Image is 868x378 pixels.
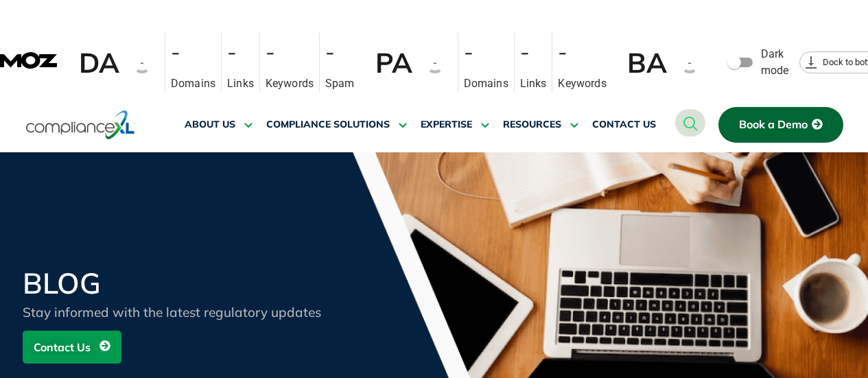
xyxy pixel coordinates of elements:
[520,38,530,65] span: -
[503,119,561,131] span: RESOURCES
[421,119,472,131] span: EXPERTISE
[185,108,253,141] a: ABOUT US
[23,269,352,298] h2: BLOG
[592,108,656,141] a: CONTACT US
[227,38,237,65] span: -
[227,38,254,64] h2: Number of unique pages linking to a target. Two or more links from the same page on a website are...
[375,45,452,80] div: Predicts a page's ranking potential in search engines based on an algorithm of link metrics.
[520,75,547,92] p: Links
[325,38,335,65] span: -
[34,334,91,360] span: Contact Us
[266,119,390,131] span: COMPLIANCE SOLUTIONS
[79,45,159,80] div: Predicts a root domain's ranking potential relative to the domains in our index.
[26,109,135,141] img: logo-one.svg
[266,108,407,141] a: COMPLIANCE SOLUTIONS
[266,38,275,65] span: -
[23,331,121,364] a: Contact Us
[421,108,489,141] a: EXPERTISE
[433,56,437,69] text: -
[520,38,547,64] h2: Number of unique pages linking to a target. Two or more links from the same page on a website are...
[227,75,254,92] p: Links
[592,119,656,131] span: CONTACT US
[375,46,412,79] h1: PA
[266,38,314,64] h2: Number of keywords for which this site ranks within the top 50 positions on Google US.
[503,108,578,141] a: RESOURCES
[761,46,789,79] span: Dark mode
[79,46,119,79] h1: DA
[140,56,144,69] text: -
[23,304,321,320] span: Stay informed with the latest regulatory updates
[325,75,355,92] p: Spam
[688,56,692,69] text: -
[627,46,667,79] h1: BA
[675,109,705,137] a: navsearch-button
[558,38,606,64] h2: Number of keywords for which this site ranks within the top 50 positions on Google US.
[464,38,473,65] span: -
[627,45,707,80] div: Brand Authority™ is a score (1-100) developed by Moz that measures the total strength of a brand.
[718,107,843,143] a: Book a Demo
[464,75,508,92] p: Domains
[171,38,215,64] h2: Number of unique external linking domains. Two or more links from the same website are counted as...
[266,75,314,92] p: Keywords
[185,119,235,131] span: ABOUT US
[171,38,180,65] span: -
[464,38,508,64] h2: Number of unique external linking domains. Two or more links from the same website are counted as...
[558,75,606,92] p: Keywords
[739,119,808,131] span: Book a Demo
[171,75,215,92] p: Domains
[325,38,355,64] h2: Represents the percentage of sites with similar features we've found to be penalized or banned by...
[558,38,567,65] span: -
